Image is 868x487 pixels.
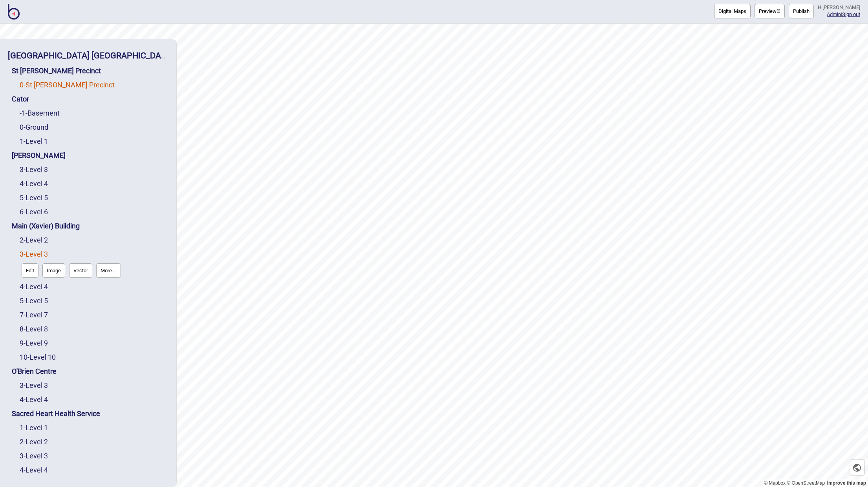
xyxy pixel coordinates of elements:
[20,208,48,216] a: 6-Level 6
[40,261,67,280] a: Image
[20,81,115,89] a: 0-St [PERSON_NAME] Precinct
[12,95,29,103] a: Cator
[42,263,65,278] button: Image
[20,194,48,202] a: 5-Level 5
[827,11,841,17] a: Admin
[20,261,40,280] a: Edit
[20,336,168,350] div: Level 9
[20,435,168,449] div: Level 2
[20,353,56,361] a: 10-Level 10
[20,449,168,463] div: Level 3
[12,222,80,230] a: Main (Xavier) Building
[20,106,168,120] div: Basement
[12,364,168,378] div: O'Brien Centre
[20,322,168,336] div: Level 8
[20,280,168,294] div: Level 4
[20,393,168,407] div: Level 4
[20,163,168,177] div: Level 3
[20,165,48,174] a: 3-Level 3
[12,219,168,233] div: Main (Xavier) Building
[8,47,168,64] div: St Vincent's Public Hospital Sydney
[20,137,48,145] a: 1-Level 1
[827,11,842,17] span: |
[20,395,48,404] a: 4-Level 4
[20,438,48,446] a: 2-Level 2
[20,78,168,92] div: St Vincent's Precinct
[20,250,48,258] a: 3-Level 3
[20,179,48,188] a: 4-Level 4
[20,123,48,131] a: 0-Ground
[20,247,168,280] div: Level 3
[20,378,168,393] div: Level 3
[20,134,168,148] div: Level 1
[20,325,48,333] a: 8-Level 8
[777,9,780,13] img: preview
[8,4,20,20] img: BindiMaps CMS
[755,4,785,18] a: Previewpreview
[20,297,48,305] a: 5-Level 5
[12,409,100,418] a: Sacred Heart Health Service
[20,466,48,474] a: 4-Level 4
[20,463,168,477] div: Level 4
[20,381,48,389] a: 3-Level 3
[12,367,57,375] a: O'Brien Centre
[764,480,786,486] a: Mapbox
[20,424,48,432] a: 1-Level 1
[20,350,168,364] div: Level 10
[20,339,48,347] a: 9-Level 9
[827,480,866,486] a: Map feedback
[20,282,48,291] a: 4-Level 4
[714,4,751,18] button: Digital Maps
[12,148,168,163] div: De Lacy
[8,51,173,60] a: [GEOGRAPHIC_DATA] [GEOGRAPHIC_DATA]
[69,263,92,278] button: Vector
[787,480,825,486] a: OpenStreetMap
[12,92,168,106] div: Cator
[20,421,168,435] div: Level 1
[20,109,60,117] a: -1-Basement
[755,4,785,18] button: Preview
[67,261,94,280] a: Vector
[789,4,814,18] button: Publish
[20,308,168,322] div: Level 7
[20,205,168,219] div: Level 6
[12,67,101,75] a: St [PERSON_NAME] Precinct
[22,263,38,278] button: Edit
[818,4,860,11] div: Hi [PERSON_NAME]
[96,263,121,278] button: More ...
[20,236,48,244] a: 2-Level 2
[20,120,168,134] div: Ground
[20,233,168,247] div: Level 2
[12,407,168,421] div: Sacred Heart Health Service
[20,452,48,460] a: 3-Level 3
[12,64,168,78] div: St Vincent's Precinct
[842,11,860,17] button: Sign out
[20,191,168,205] div: Level 5
[12,151,66,159] a: [PERSON_NAME]
[20,294,168,308] div: Level 5
[20,311,48,319] a: 7-Level 7
[20,177,168,191] div: Level 4
[94,261,123,280] a: More ...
